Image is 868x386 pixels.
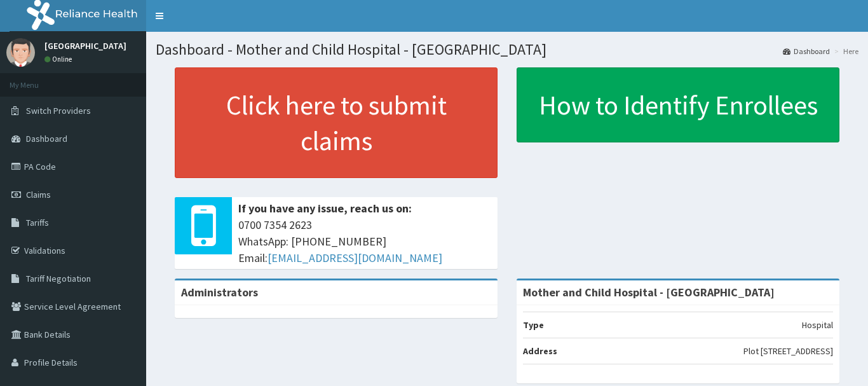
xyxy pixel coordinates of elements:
span: 0700 7354 2623 WhatsApp: [PHONE_NUMBER] Email: [238,217,491,266]
b: If you have any issue, reach us on: [238,201,412,216]
a: Online [44,55,75,64]
a: [EMAIL_ADDRESS][DOMAIN_NAME] [268,251,442,265]
b: Type [523,319,544,331]
span: Dashboard [26,133,67,144]
p: Plot [STREET_ADDRESS] [743,345,833,357]
li: Here [831,46,858,57]
strong: Mother and Child Hospital - [GEOGRAPHIC_DATA] [523,285,775,300]
img: User Image [6,38,35,67]
span: Tariff Negotiation [26,273,91,284]
h1: Dashboard - Mother and Child Hospital - [GEOGRAPHIC_DATA] [156,41,858,58]
span: Tariffs [26,217,49,228]
p: Hospital [802,319,833,331]
span: Claims [26,189,51,200]
span: Switch Providers [26,105,91,116]
p: [GEOGRAPHIC_DATA] [44,41,126,50]
a: Click here to submit claims [175,67,498,178]
b: Address [523,345,557,357]
a: How to Identify Enrollees [517,67,839,142]
a: Dashboard [783,46,830,57]
b: Administrators [181,285,258,300]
